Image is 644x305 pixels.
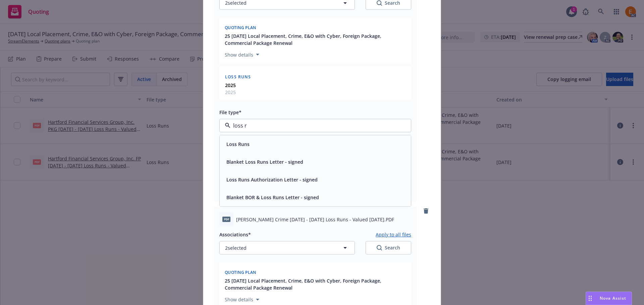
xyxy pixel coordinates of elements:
button: Blanket Loss Runs Letter - signed [226,159,303,166]
svg: Search [377,0,382,6]
a: remove [422,207,430,215]
button: 25 [DATE] Local Placement, Crime, E&O with Cyber, Foreign Package, Commercial Package Renewal [225,32,407,47]
span: 2 selected [225,244,247,251]
span: File type* [219,109,241,116]
span: [PERSON_NAME] Crime [DATE] - [DATE] Loss Runs - Valued [DATE].PDF [236,216,394,223]
button: Loss Runs [226,141,250,148]
span: Quoting plan [225,25,256,30]
div: Drag to move [586,292,594,305]
button: SearchSearch [366,241,411,254]
input: Filter by keyword [230,122,397,130]
span: Nova Assist [600,295,626,301]
button: Blanket BOR & Loss Runs Letter - signed [226,194,319,201]
button: 25 [DATE] Local Placement, Crime, E&O with Cyber, Foreign Package, Commercial Package Renewal [225,277,407,291]
strong: 2025 [225,82,236,88]
button: Nova Assist [586,292,632,305]
button: 2selected [219,241,355,254]
button: Apply to all files [376,230,411,238]
span: 2025 [225,89,236,96]
button: Loss Runs Authorization Letter - signed [226,176,318,183]
svg: Search [377,245,382,250]
span: Associations* [219,231,251,238]
span: PDF [222,217,230,222]
div: Search [377,244,400,251]
span: Quoting plan [225,270,256,275]
button: Show details [222,51,262,59]
button: Show details [222,296,262,304]
span: Loss Runs [225,74,251,80]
